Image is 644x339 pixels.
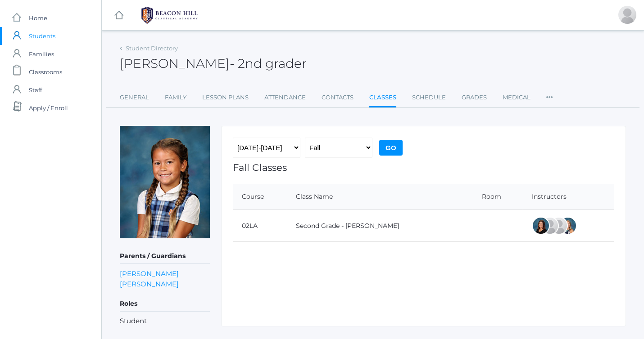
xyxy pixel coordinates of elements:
[120,126,210,238] img: Fern Teffeteller
[473,184,523,210] th: Room
[523,184,614,210] th: Instructors
[233,210,287,242] td: 02LA
[120,279,179,289] a: [PERSON_NAME]
[503,89,531,107] a: Medical
[29,9,47,27] span: Home
[29,99,68,117] span: Apply / Enroll
[120,249,210,264] h5: Parents / Guardians
[202,89,249,107] a: Lesson Plans
[369,89,396,108] a: Classes
[29,45,54,63] span: Families
[120,268,179,279] a: [PERSON_NAME]
[120,296,210,312] h5: Roles
[296,222,399,230] a: Second Grade - [PERSON_NAME]
[29,63,62,81] span: Classrooms
[233,162,614,173] h1: Fall Classes
[120,89,149,107] a: General
[559,217,577,235] div: Courtney Nicholls
[264,89,306,107] a: Attendance
[230,56,307,71] span: - 2nd grader
[29,81,42,99] span: Staff
[532,217,550,235] div: Emily Balli
[550,217,568,235] div: Sarah Armstrong
[322,89,354,107] a: Contacts
[126,45,178,52] a: Student Directory
[462,89,487,107] a: Grades
[29,27,55,45] span: Students
[287,184,473,210] th: Class Name
[165,89,186,107] a: Family
[233,184,287,210] th: Course
[541,217,559,235] div: Cari Burke
[120,316,210,326] li: Student
[136,4,203,27] img: BHCALogos-05-308ed15e86a5a0abce9b8dd61676a3503ac9727e845dece92d48e8588c001991.png
[412,89,446,107] a: Schedule
[379,140,403,156] input: Go
[618,6,636,24] div: Shannon Teffeteller
[120,57,307,71] h2: [PERSON_NAME]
